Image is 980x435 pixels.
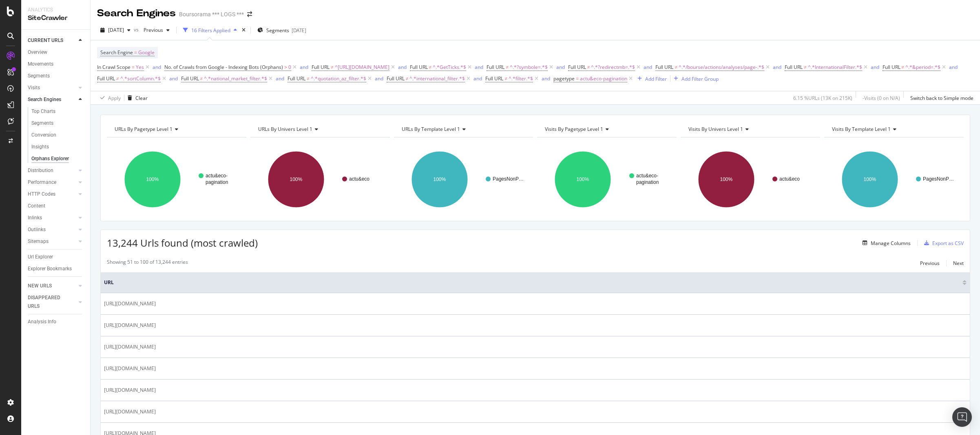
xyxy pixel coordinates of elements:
[335,62,389,73] span: ^[URL][DOMAIN_NAME]
[181,75,199,82] span: Full URL
[433,62,466,73] span: ^.*GetTicks.*$
[580,73,627,84] span: actu&eco-pagination
[104,300,156,308] span: [URL][DOMAIN_NAME]
[687,123,813,136] h4: Visits by univers Level 1
[97,64,131,71] span: In Crawl Scope
[28,190,76,199] a: HTTP Codes
[135,95,148,102] div: Clear
[311,73,366,84] span: ^.*quotation_az_filter.*$
[31,155,84,163] a: Orphans Explorer
[28,72,50,80] div: Segments
[681,144,819,215] div: A chart.
[28,225,46,234] div: Outlinks
[31,119,84,128] a: Segments
[290,177,302,182] text: 100%
[28,36,63,45] div: CURRENT URLS
[28,178,76,187] a: Performance
[932,240,964,247] div: Export as CSV
[537,144,677,215] div: A chart.
[28,95,76,104] a: Search Engines
[670,74,719,84] button: Add Filter Group
[28,237,76,246] a: Sitemaps
[28,13,84,23] div: SiteCrawler
[28,253,84,261] a: Url Explorer
[645,75,667,82] div: Add Filter
[568,64,586,71] span: Full URL
[808,62,862,73] span: ^.*InternationalFilter.*$
[136,62,144,73] span: Yes
[28,318,84,326] a: Analysis Info
[31,143,84,151] a: Insights
[28,166,53,175] div: Distribution
[180,24,240,37] button: 16 Filters Applied
[773,64,781,71] div: and
[250,144,389,215] svg: A chart.
[688,126,743,132] span: Visits by univers Level 1
[409,73,465,84] span: ^.*international_filter.*$
[28,294,69,311] div: DISAPPEARED URLS
[349,176,369,182] text: actu&eco
[164,64,283,71] span: No. of Crawls from Google - Indexing Bots (Orphans)
[28,190,55,199] div: HTTP Codes
[116,75,119,82] span: ≠
[28,166,76,175] a: Distribution
[394,144,532,215] svg: A chart.
[542,75,550,82] div: and
[104,408,156,416] span: [URL][DOMAIN_NAME]
[31,155,69,163] div: Orphans Explorer
[402,126,460,132] span: URLs By template Level 1
[475,63,483,71] button: and
[905,62,940,73] span: ^.*&period=.*$
[28,214,42,222] div: Inlinks
[97,75,115,82] span: Full URL
[785,64,803,71] span: Full URL
[206,173,228,179] text: actu&eco-
[28,36,76,45] a: CURRENT URLS
[140,26,163,33] span: Previous
[28,84,76,92] a: Visits
[779,176,800,182] text: actu&eco
[28,214,76,222] a: Inlinks
[28,282,52,290] div: NEW URLS
[28,60,53,68] div: Movements
[247,11,252,17] div: arrow-right-arrow-left
[591,62,635,73] span: ^.*?redirectmb=.*$
[31,107,55,116] div: Top Charts
[140,24,173,37] button: Previous
[907,91,973,104] button: Switch back to Simple mode
[543,123,669,136] h4: Visits by pagetype Level 1
[132,64,135,71] span: =
[871,63,879,71] button: and
[115,126,173,132] span: URLs By pagetype Level 1
[681,75,719,82] div: Add Filter Group
[910,95,973,102] div: Switch back to Simple mode
[400,123,526,136] h4: URLs By template Level 1
[923,176,954,182] text: PagesNonP…
[31,107,84,116] a: Top Charts
[864,177,876,182] text: 100%
[28,178,56,187] div: Performance
[107,258,188,268] div: Showing 51 to 100 of 13,244 entries
[556,63,565,71] button: and
[375,75,383,82] button: and
[509,73,533,84] span: ^.*filter.*$
[804,64,807,71] span: ≠
[587,64,590,71] span: ≠
[28,202,45,210] div: Content
[830,123,956,136] h4: Visits by template Level 1
[107,144,245,215] svg: A chart.
[104,386,156,394] span: [URL][DOMAIN_NAME]
[28,237,49,246] div: Sitemaps
[473,75,482,82] button: and
[258,126,312,132] span: URLs By univers Level 1
[863,95,900,102] div: - Visits ( 0 on N/A )
[510,62,548,73] span: ^.*?symbole=.*$
[487,64,504,71] span: Full URL
[493,176,524,182] text: PagesNonP…
[28,294,76,311] a: DISAPPEARED URLS
[153,64,161,71] div: and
